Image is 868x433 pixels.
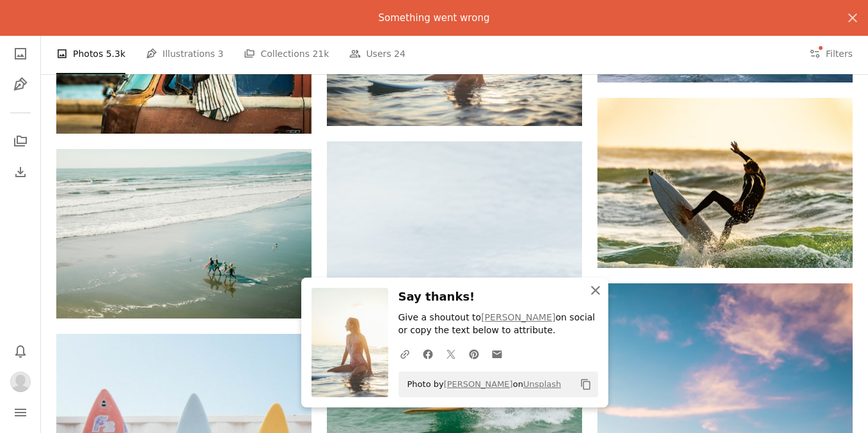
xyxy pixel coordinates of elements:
[218,47,224,61] span: 3
[8,338,33,364] button: Notifications
[523,379,561,389] a: Unsplash
[416,341,439,366] a: Share on Facebook
[146,33,223,74] a: Illustrations 3
[8,41,33,67] a: Photos
[8,129,33,154] a: Collections
[8,400,33,425] button: Menu
[485,341,509,366] a: Share over email
[56,149,312,319] img: people carrying surfboards walking along seashore
[312,47,329,61] span: 21k
[10,372,31,392] img: Avatar of user Eva Verkroost
[244,33,329,74] a: Collections 21k
[8,369,33,395] button: Profile
[439,341,462,366] a: Share on Twitter
[56,228,312,239] a: people carrying surfboards walking along seashore
[349,33,406,74] a: Users 24
[379,10,490,26] p: Something went wrong
[394,47,406,61] span: 24
[597,98,853,268] img: shallow focus photography of man surfing
[444,379,513,389] a: [PERSON_NAME]
[809,33,853,74] button: Filters
[398,311,598,337] p: Give a shoutout to on social or copy the text below to attribute.
[462,341,485,366] a: Share on Pinterest
[575,374,597,395] button: Copy to clipboard
[597,177,853,188] a: shallow focus photography of man surfing
[398,288,598,306] h3: Say thanks!
[8,159,33,185] a: Download History
[401,374,562,395] span: Photo by on
[8,72,33,97] a: Illustrations
[481,312,555,322] a: [PERSON_NAME]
